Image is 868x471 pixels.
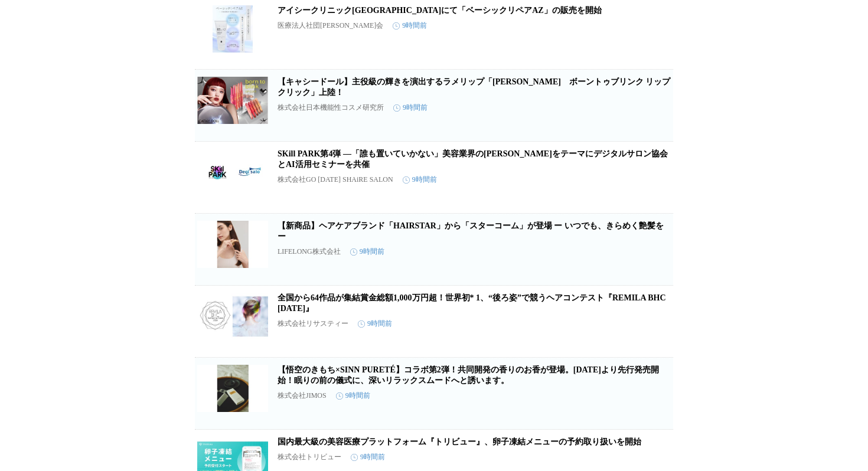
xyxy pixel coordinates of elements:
[278,6,602,15] a: アイシークリニック[GEOGRAPHIC_DATA]にて「ベーシックリペアAZ」の販売を開始
[197,293,268,340] img: 全国から64作品が集結賞金総額1,000万円超！世界初* 1、“後ろ姿”で競うヘアコンテスト『REMILA BHC 2026』
[278,437,641,446] a: 国内最大級の美容医療プラットフォーム『トリビュー』、卵子凍結メニューの予約取り扱いを開始
[393,103,428,113] time: 9時間前
[197,5,268,53] img: アイシークリニック新宿院にて「ベーシックリペアAZ」の販売を開始
[197,149,268,196] img: SKill PARK第4弾 ―「誰も置いていかない」美容業界の未来をテーマにデジタルサロン協会とAI活用セミナーを共催
[278,319,348,329] p: 株式会社リサスティー
[278,221,664,241] a: 【新商品】ヘアケアブランド「HAIRSTAR」から「スターコーム」が登場 ー いつでも、きらめく艶髪を ー
[278,452,341,462] p: 株式会社トリビュー
[278,21,383,31] p: 医療法人社団[PERSON_NAME]会
[278,391,327,401] p: 株式会社JIMOS
[350,247,384,257] time: 9時間前
[278,103,384,113] p: 株式会社日本機能性コスメ研究所
[278,149,668,169] a: SKill PARK第4弾 ―「誰も置いていかない」美容業界の[PERSON_NAME]をテーマにデジタルサロン協会とAI活用セミナーを共催
[278,247,341,257] p: LIFELONG株式会社
[197,221,268,268] img: 【新商品】ヘアケアブランド「HAIRSTAR」から「スターコーム」が登場 ー いつでも、きらめく艶髪を ー
[197,77,268,124] img: 【キャシードール】主役級の輝きを演出するラメリップ「Cathy Doll ボーントゥブリンク リップクリック」上陸！
[278,77,670,97] a: 【キャシードール】主役級の輝きを演出するラメリップ「[PERSON_NAME] ボーントゥブリンク リップクリック」上陸！
[278,175,393,185] p: 株式会社GO [DATE] SHAiRE SALON
[393,21,427,31] time: 9時間前
[403,175,437,185] time: 9時間前
[278,293,666,313] a: 全国から64作品が集結賞金総額1,000万円超！世界初* 1、“後ろ姿”で競うヘアコンテスト『REMILA BHC [DATE]』
[197,365,268,412] img: 【悟空のきもち×SINN PURETÉ】コラボ第2弾！共同開発の香りのお香が登場。10/14(火)より先行発売開始！眠りの前の儀式に、深いリラックスムードへと誘います。
[278,365,659,385] a: 【悟空のきもち×SINN PURETÉ】コラボ第2弾！共同開発の香りのお香が登場。[DATE]より先行発売開始！眠りの前の儀式に、深いリラックスムードへと誘います。
[336,391,370,401] time: 9時間前
[351,452,385,462] time: 9時間前
[358,319,392,329] time: 9時間前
